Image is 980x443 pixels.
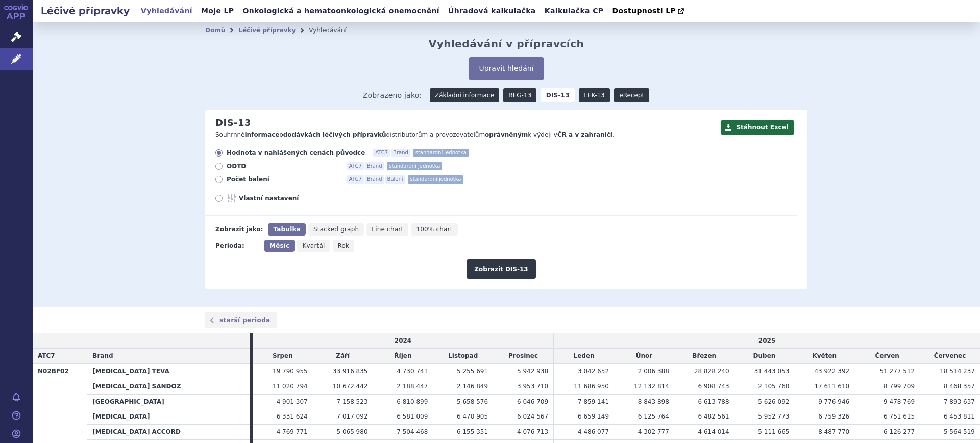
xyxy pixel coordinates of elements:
span: 18 514 237 [940,368,975,375]
span: 7 017 092 [336,413,367,420]
strong: dodávkách léčivých přípravků [283,131,386,138]
span: 5 255 691 [457,368,488,375]
span: 5 942 938 [517,368,548,375]
th: [MEDICAL_DATA] TEVA [87,363,250,379]
li: Vyhledávání [309,22,360,38]
a: LEK-13 [579,88,609,102]
span: 7 504 468 [397,428,428,435]
span: 6 751 615 [884,413,915,420]
span: 6 126 277 [884,428,915,435]
a: Základní informace [430,88,499,102]
span: 4 730 741 [397,368,428,375]
span: 100% chart [416,226,452,233]
span: 3 953 710 [517,383,548,390]
span: 6 125 764 [638,413,669,420]
span: Stacked graph [313,226,359,233]
span: 11 020 794 [273,383,308,390]
a: Domů [205,27,225,34]
h2: Vyhledávání v přípravcích [429,38,584,50]
th: [MEDICAL_DATA] ACCORD [87,425,250,440]
span: 6 908 743 [698,383,729,390]
td: Květen [794,349,854,364]
span: Tabulka [273,226,300,233]
span: ATC7 [347,162,364,170]
span: 2 105 760 [758,383,789,390]
span: 6 331 624 [277,413,308,420]
span: 10 672 442 [333,383,368,390]
button: Upravit hledání [469,57,544,80]
span: 8 843 898 [638,398,669,405]
span: 6 470 905 [457,413,488,420]
h2: Léčivé přípravky [33,4,138,18]
td: 2024 [253,333,554,348]
span: Brand [365,175,384,184]
strong: oprávněným [485,131,528,138]
span: standardní jednotka [413,149,469,157]
span: 8 799 709 [884,383,915,390]
span: Rok [338,242,350,249]
span: 9 478 769 [884,398,915,405]
span: 11 686 950 [574,383,609,390]
span: 4 769 771 [277,428,308,435]
span: 5 111 665 [758,428,789,435]
td: 2025 [554,333,980,348]
span: 3 042 652 [578,368,609,375]
td: Srpen [253,349,313,364]
strong: informace [245,131,280,138]
td: Listopad [433,349,493,364]
a: Kalkulačka CP [542,4,607,18]
span: 6 453 811 [944,413,975,420]
span: 17 611 610 [814,383,849,390]
button: Zobrazit DIS-13 [467,259,535,279]
div: Perioda: [215,240,259,252]
span: ATC7 [373,149,390,157]
span: 6 759 326 [818,413,849,420]
td: Leden [554,349,614,364]
th: [MEDICAL_DATA] [87,409,250,425]
span: Počet balení [227,175,339,184]
span: 5 564 519 [944,428,975,435]
td: Duben [734,349,795,364]
span: ATC7 [38,352,55,359]
a: Moje LP [198,4,237,18]
span: 4 076 713 [517,428,548,435]
strong: DIS-13 [541,88,575,102]
span: 6 024 567 [517,413,548,420]
span: 5 626 092 [758,398,789,405]
span: 6 155 351 [457,428,488,435]
strong: ČR a v zahraničí [557,131,612,138]
td: Červen [854,349,920,364]
td: Březen [674,349,734,364]
p: Souhrnné o distributorům a provozovatelům k výdeji v . [215,131,716,139]
span: Brand [92,352,113,359]
span: 9 776 946 [818,398,849,405]
span: 31 443 053 [754,368,790,375]
h2: DIS-13 [215,117,251,128]
span: 33 916 835 [333,368,368,375]
span: 4 614 014 [698,428,729,435]
td: Prosinec [493,349,553,364]
span: 6 810 899 [397,398,428,405]
span: Line chart [372,226,403,233]
span: Zobrazeno jako: [363,88,422,102]
span: 51 277 512 [879,368,915,375]
span: 6 046 709 [517,398,548,405]
span: 7 158 523 [336,398,367,405]
span: 6 482 561 [698,413,729,420]
span: 6 659 149 [578,413,609,420]
a: REG-13 [503,88,536,102]
span: Dostupnosti LP [612,7,676,15]
span: 19 790 955 [273,368,308,375]
span: 6 581 009 [397,413,428,420]
span: ODTD [227,162,339,170]
span: 12 132 814 [634,383,669,390]
th: [MEDICAL_DATA] SANDOZ [87,379,250,394]
span: Hodnota v nahlášených cenách původce [227,149,365,157]
span: 4 486 077 [578,428,609,435]
a: Vyhledávání [138,4,195,18]
span: 5 952 773 [758,413,789,420]
span: 43 922 392 [814,368,849,375]
span: standardní jednotka [408,175,463,184]
td: Únor [614,349,674,364]
span: 2 188 447 [397,383,428,390]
